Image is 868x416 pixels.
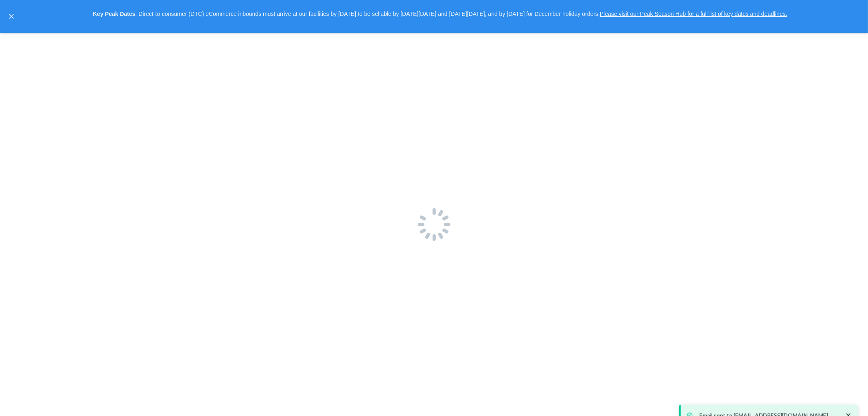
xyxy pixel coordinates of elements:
p: : Direct-to-consumer (DTC) eCommerce inbounds must arrive at our facilities by [DATE] to be sella... [20,7,861,21]
button: close, [7,12,15,20]
strong: Key Peak Dates [93,11,135,17]
a: Please visit our Peak Season Hub for a full list of key dates and deadlines. [600,11,787,17]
